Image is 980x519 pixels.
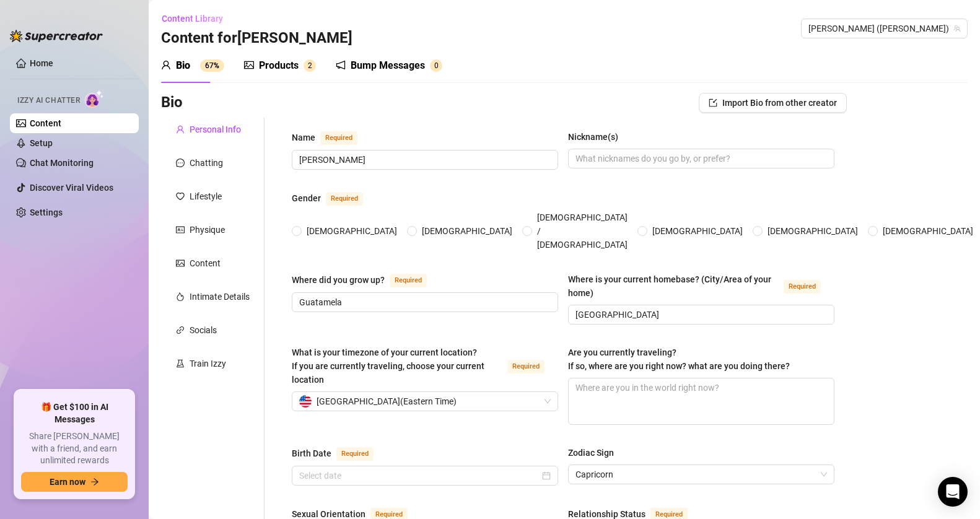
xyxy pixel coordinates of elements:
img: us [299,395,312,408]
span: Jake (jakedaniel) [808,19,960,38]
span: [GEOGRAPHIC_DATA] ( Eastern Time ) [317,392,457,411]
img: logo-BBDzfeDw.svg [10,30,103,42]
div: Lifestyle [190,190,222,203]
div: Gender [292,191,321,205]
span: Content Library [162,14,223,24]
span: Izzy AI Chatter [17,95,80,107]
sup: 2 [304,59,316,72]
span: Required [784,280,821,294]
span: [DEMOGRAPHIC_DATA] [647,224,748,238]
input: Where is your current homebase? (City/Area of your home) [575,308,825,321]
div: Products [259,58,299,73]
a: Discover Viral Videos [30,183,113,193]
span: Earn now [50,477,85,487]
sup: 0 [430,59,442,72]
span: idcard [176,225,185,234]
span: [DEMOGRAPHIC_DATA] [302,224,402,238]
button: Content Library [161,9,233,28]
div: Nickname(s) [568,130,618,144]
span: [DEMOGRAPHIC_DATA] / [DEMOGRAPHIC_DATA] [532,211,632,251]
span: experiment [176,359,185,368]
span: Capricorn [575,465,827,484]
span: Required [390,274,427,287]
span: 🎁 Get $100 in AI Messages [21,401,128,425]
span: Required [326,192,363,206]
span: notification [336,60,346,70]
sup: 67% [200,59,224,72]
div: Bio [176,58,190,73]
label: Zodiac Sign [568,446,623,460]
div: Bump Messages [351,58,425,73]
a: Chat Monitoring [30,158,94,168]
div: Name [292,131,315,144]
h3: Content for [PERSON_NAME] [161,28,352,48]
div: Where is your current homebase? (City/Area of your home) [568,273,779,300]
label: Nickname(s) [568,130,627,144]
span: heart [176,192,185,201]
span: Required [320,131,357,145]
a: Settings [30,207,63,217]
input: Name [299,153,548,167]
span: arrow-right [90,478,99,486]
span: 2 [308,61,312,70]
div: Train Izzy [190,357,226,370]
div: Where did you grow up? [292,273,385,287]
label: Gender [292,191,377,206]
div: Socials [190,323,217,337]
div: Open Intercom Messenger [938,477,968,507]
span: message [176,159,185,167]
div: Intimate Details [190,290,250,303]
span: Import Bio from other creator [722,98,837,108]
input: Birth Date [299,469,540,482]
a: Content [30,118,61,128]
span: Are you currently traveling? If so, where are you right now? what are you doing there? [568,347,790,371]
div: Zodiac Sign [568,446,614,460]
div: Physique [190,223,225,237]
a: Setup [30,138,53,148]
span: [DEMOGRAPHIC_DATA] [763,224,863,238]
div: Birth Date [292,447,331,460]
span: link [176,326,185,334]
div: Content [190,256,221,270]
button: Import Bio from other creator [699,93,847,113]
span: What is your timezone of your current location? If you are currently traveling, choose your curre... [292,347,484,385]
input: Where did you grow up? [299,295,548,309]
label: Name [292,130,371,145]
label: Where did you grow up? [292,273,440,287]
span: [DEMOGRAPHIC_DATA] [417,224,517,238]
span: Required [336,447,374,461]
label: Where is your current homebase? (City/Area of your home) [568,273,834,300]
img: AI Chatter [85,90,104,108]
span: picture [244,60,254,70]
span: fire [176,292,185,301]
span: user [176,125,185,134]
span: import [709,98,717,107]
span: picture [176,259,185,268]
button: Earn nowarrow-right [21,472,128,492]
span: Required [507,360,545,373]
h3: Bio [161,93,183,113]
a: Home [30,58,53,68]
div: Personal Info [190,123,241,136]
div: Chatting [190,156,223,170]
span: team [953,25,961,32]
span: Share [PERSON_NAME] with a friend, and earn unlimited rewards [21,430,128,467]
span: user [161,60,171,70]
span: [DEMOGRAPHIC_DATA] [878,224,978,238]
label: Birth Date [292,446,387,461]
input: Nickname(s) [575,152,825,165]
